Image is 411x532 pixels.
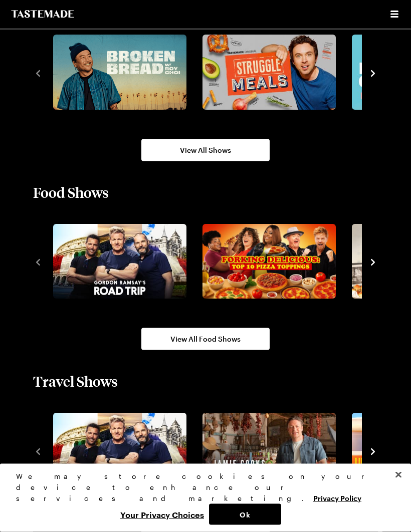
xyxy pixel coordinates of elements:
[115,504,209,525] button: Your Privacy Choices
[388,8,401,21] button: Open menu
[33,445,43,457] button: navigate to previous item
[33,67,43,79] button: navigate to previous item
[198,32,348,113] div: 2 / 8
[53,413,186,488] img: Gordon Ramsay's Road Trip
[51,35,184,110] a: Broken Bread
[200,224,334,300] a: Forking Delicious: Top 10 Pizza Toppings
[202,224,336,300] img: Forking Delicious: Top 10 Pizza Toppings
[10,10,75,18] a: To Tastemade Home Page
[368,445,378,457] button: navigate to next item
[368,67,378,79] button: navigate to next item
[33,372,118,390] h2: Travel Shows
[53,35,186,110] img: Broken Bread
[16,471,386,525] div: Privacy
[16,471,386,504] div: We may store cookies on your device to enhance our services and marketing.
[387,464,409,486] button: Close
[198,410,348,491] div: 2 / 10
[141,328,270,350] a: View All Food Shows
[313,493,361,502] a: More information about your privacy, opens in a new tab
[368,256,378,268] button: navigate to next item
[49,221,198,303] div: 1 / 10
[53,224,186,300] img: Gordon Ramsay's Road Trip
[198,221,348,303] div: 2 / 10
[200,413,334,488] a: Jamie Oliver Cooks the Mediterranean
[209,504,281,525] button: Ok
[49,32,198,113] div: 1 / 8
[202,35,336,110] img: Struggle Meals
[202,413,336,488] img: Jamie Oliver Cooks the Mediterranean
[33,183,109,201] h2: Food Shows
[51,413,184,488] a: Gordon Ramsay's Road Trip
[200,35,334,110] a: Struggle Meals
[141,139,270,161] a: View All Shows
[33,256,43,268] button: navigate to previous item
[49,410,198,491] div: 1 / 10
[170,334,241,344] span: View All Food Shows
[180,145,231,155] span: View All Shows
[51,224,184,300] a: Gordon Ramsay's Road Trip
